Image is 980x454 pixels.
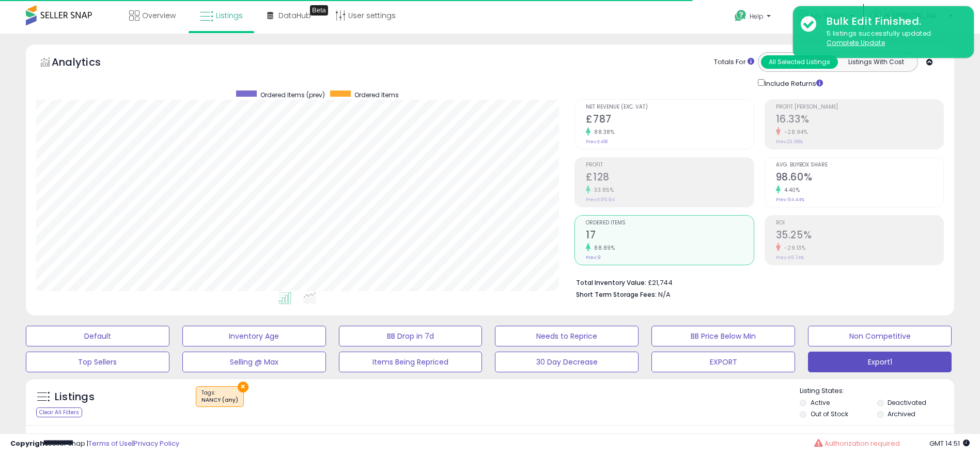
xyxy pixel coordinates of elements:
[781,186,800,194] small: 4.40%
[201,397,238,404] div: NANCY (any)
[26,352,169,372] button: Top Sellers
[238,382,248,392] button: ×
[800,386,954,396] p: Listing States:
[354,90,399,99] span: Ordered Items
[776,171,943,185] h2: 98.60%
[576,276,936,288] li: £21,744
[260,90,325,99] span: Ordered Items (prev)
[808,352,952,372] button: Export1
[811,410,848,418] label: Out of Stock
[651,352,795,372] button: EXPORT
[781,244,806,252] small: -29.13%
[26,326,169,346] button: Default
[819,29,966,48] div: 5 listings successfully updated.
[888,410,915,418] label: Archived
[776,162,943,168] span: Avg. Buybox Share
[52,55,121,72] h5: Analytics
[781,128,808,136] small: -28.94%
[586,104,753,110] span: Net Revenue (Exc. VAT)
[776,139,803,145] small: Prev: 22.98%
[776,104,943,110] span: Profit [PERSON_NAME]
[714,57,754,67] div: Totals For
[776,220,943,226] span: ROI
[888,398,926,407] label: Deactivated
[586,220,753,226] span: Ordered Items
[586,162,753,168] span: Profit
[761,55,838,69] button: All Selected Listings
[310,5,328,16] div: Tooltip anchor
[726,2,781,34] a: Help
[776,254,804,261] small: Prev: 49.74%
[929,438,970,448] span: 2025-08-12 14:51 GMT
[142,10,176,21] span: Overview
[576,278,646,287] b: Total Inventory Value:
[811,398,830,407] label: Active
[586,196,615,203] small: Prev: £95.94
[10,438,48,448] strong: Copyright
[36,407,82,417] div: Clear All Filters
[651,326,795,346] button: BB Price Below Min
[776,196,804,203] small: Prev: 94.44%
[776,229,943,243] h2: 35.25%
[182,352,326,372] button: Selling @ Max
[586,171,753,185] h2: £128
[495,352,639,372] button: 30 Day Decrease
[827,38,885,47] u: Complete Update
[339,352,483,372] button: Items Being Repriced
[776,113,943,127] h2: 16.33%
[586,229,753,243] h2: 17
[216,10,243,21] span: Listings
[590,244,615,252] small: 88.89%
[734,9,747,22] i: Get Help
[278,10,311,21] span: DataHub
[750,12,764,21] span: Help
[10,439,179,449] div: seller snap | |
[750,77,835,89] div: Include Returns
[837,55,914,69] button: Listings With Cost
[201,389,238,404] span: Tags :
[586,113,753,127] h2: £787
[658,290,671,299] span: N/A
[586,254,601,261] small: Prev: 9
[576,290,657,299] b: Short Term Storage Fees:
[586,139,608,145] small: Prev: £418
[495,326,639,346] button: Needs to Reprice
[590,128,614,136] small: 88.38%
[182,326,326,346] button: Inventory Age
[819,14,966,29] div: Bulk Edit Finished.
[808,326,952,346] button: Non Competitive
[55,390,95,404] h5: Listings
[339,326,483,346] button: BB Drop in 7d
[590,186,614,194] small: 33.85%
